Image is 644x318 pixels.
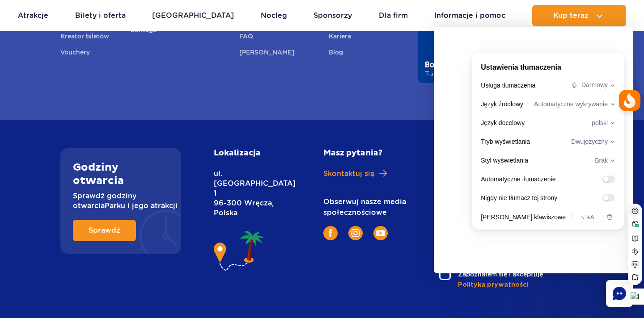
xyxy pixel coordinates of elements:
[379,5,408,26] a: Dla firm
[329,31,351,44] a: Kariera
[214,148,283,158] h2: Lokalizacja
[553,12,589,20] span: Kup teraz
[73,191,169,211] p: Sprawdź godziny otwarcia Parku i jego atrakcji
[314,5,352,26] a: Sponsorzy
[352,229,360,237] img: Instagram
[434,27,633,273] iframe: chatbot
[152,5,234,26] a: [GEOGRAPHIC_DATA]
[532,5,626,26] button: Kup teraz
[323,169,410,179] a: Skontaktuj się
[329,47,343,60] a: Blog
[73,161,169,188] h2: Godziny otwarcia
[60,47,90,60] a: Vouchery
[60,31,109,44] a: Kreator biletów
[323,197,410,218] p: Obserwuj nasze media społecznościowe
[75,5,126,26] a: Bilety i oferta
[73,220,136,241] a: Sprawdź
[434,5,505,26] a: Informacje i pomoc
[18,5,48,26] a: Atrakcje
[439,268,564,280] label: Zapoznałem się i akceptuję
[214,169,283,218] p: ul. [GEOGRAPHIC_DATA] 1 96-300 Wręcza, Polska
[239,31,253,44] a: FAQ
[323,169,375,179] span: Skontaktuj się
[239,47,294,60] a: [PERSON_NAME]
[89,227,120,234] span: Sprawdź
[323,148,410,158] h2: Masz pytania?
[606,280,633,307] div: Chat
[261,5,287,26] a: Nocleg
[329,229,332,237] img: Facebook
[376,230,385,236] img: YouTube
